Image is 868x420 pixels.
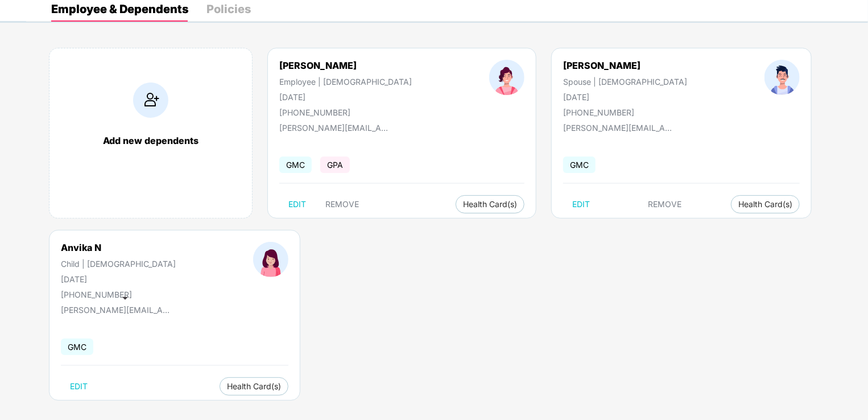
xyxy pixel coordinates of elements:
[279,77,412,87] div: Employee | [DEMOGRAPHIC_DATA]
[279,108,412,117] div: [PHONE_NUMBER]
[61,305,175,315] div: [PERSON_NAME][EMAIL_ADDRESS][DOMAIN_NAME]
[61,259,176,269] div: Child | [DEMOGRAPHIC_DATA]
[253,242,288,277] img: profileImage
[456,195,524,213] button: Health Card(s)
[279,92,412,102] div: [DATE]
[463,201,517,207] span: Health Card(s)
[563,157,596,173] span: GMC
[61,339,93,355] span: GMC
[227,384,281,389] span: Health Card(s)
[206,3,251,15] div: Policies
[563,77,687,87] div: Spouse | [DEMOGRAPHIC_DATA]
[764,60,800,95] img: profileImage
[61,274,176,284] div: [DATE]
[563,195,599,213] button: EDIT
[639,195,691,213] button: REMOVE
[489,60,524,95] img: profileImage
[70,382,88,391] span: EDIT
[279,195,315,213] button: EDIT
[563,123,677,133] div: [PERSON_NAME][EMAIL_ADDRESS][DOMAIN_NAME]
[563,108,687,117] div: [PHONE_NUMBER]
[563,92,687,102] div: [DATE]
[61,377,97,396] button: EDIT
[288,200,306,209] span: EDIT
[61,242,176,253] div: Anvika N
[731,195,800,213] button: Health Card(s)
[61,290,176,299] div: [PHONE_NUMBER]
[316,195,368,213] button: REMOVE
[61,135,241,146] div: Add new dependents
[325,200,359,209] span: REMOVE
[563,60,687,71] div: [PERSON_NAME]
[220,377,288,396] button: Health Card(s)
[279,157,312,173] span: GMC
[648,200,682,209] span: REMOVE
[133,83,168,118] img: addIcon
[320,157,350,173] span: GPA
[51,3,188,15] div: Employee & Dependents
[279,60,412,71] div: [PERSON_NAME]
[738,201,792,207] span: Health Card(s)
[572,200,590,209] span: EDIT
[279,123,393,133] div: [PERSON_NAME][EMAIL_ADDRESS][DOMAIN_NAME]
